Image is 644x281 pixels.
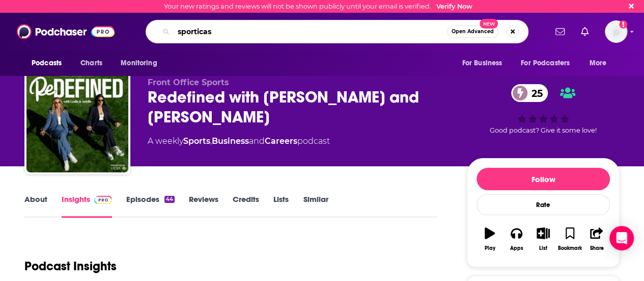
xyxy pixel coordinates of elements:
[212,136,249,146] a: Business
[583,221,610,258] button: Share
[174,23,447,40] input: Search podcasts, credits, & more...
[114,54,170,73] button: open menu
[265,136,297,146] a: Careers
[121,56,157,70] span: Monitoring
[249,136,265,146] span: and
[273,194,289,218] a: Lists
[530,221,556,258] button: List
[619,20,627,29] svg: Email not verified
[24,54,75,73] button: open menu
[514,54,584,73] button: open menu
[605,20,627,43] img: User Profile
[480,19,498,29] span: New
[511,84,548,102] a: 25
[539,245,547,251] div: List
[510,245,523,251] div: Apps
[467,78,620,141] div: 25Good podcast? Give it some love!
[164,3,472,10] div: Your new ratings and reviews will not be shown publicly until your email is verified.
[577,23,593,40] a: Show notifications dropdown
[233,194,259,218] a: Credits
[183,136,210,146] a: Sports
[94,196,112,204] img: Podchaser Pro
[17,22,115,41] img: Podchaser - Follow, Share and Rate Podcasts
[521,84,548,102] span: 25
[32,56,62,70] span: Podcasts
[551,23,569,40] a: Show notifications dropdown
[521,56,570,70] span: For Podcasters
[148,135,330,147] div: A weekly podcast
[477,194,610,215] div: Rate
[605,20,627,43] span: Logged in as ahusic2015
[164,196,175,203] div: 44
[605,20,627,43] button: Show profile menu
[80,56,102,70] span: Charts
[126,194,175,218] a: Episodes44
[26,70,128,172] img: Redefined with Leslie and Arielle
[490,126,597,134] span: Good podcast? Give it some love!
[582,54,620,73] button: open menu
[210,136,212,146] span: ,
[148,78,229,87] span: Front Office Sports
[447,25,498,38] button: Open AdvancedNew
[24,259,117,274] h1: Podcast Insights
[436,3,472,10] a: Verify Now
[146,20,528,43] div: Search podcasts, credits, & more...
[558,245,582,251] div: Bookmark
[503,221,529,258] button: Apps
[477,168,610,190] button: Follow
[189,194,218,218] a: Reviews
[74,54,108,73] a: Charts
[590,56,607,70] span: More
[24,194,47,218] a: About
[303,194,328,218] a: Similar
[477,221,503,258] button: Play
[609,226,634,250] div: Open Intercom Messenger
[485,245,495,251] div: Play
[590,245,603,251] div: Share
[462,56,502,70] span: For Business
[455,54,515,73] button: open menu
[452,29,494,34] span: Open Advanced
[62,194,112,218] a: InsightsPodchaser Pro
[556,221,583,258] button: Bookmark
